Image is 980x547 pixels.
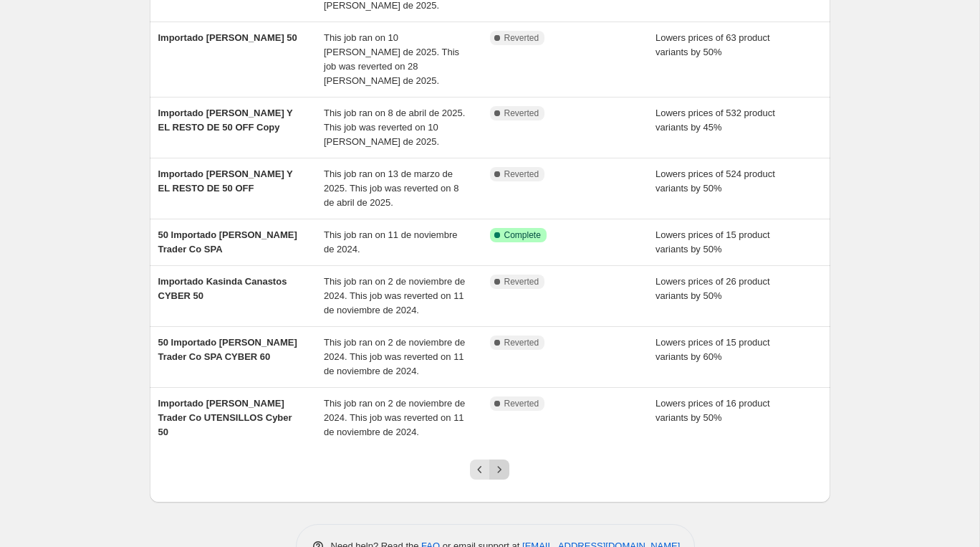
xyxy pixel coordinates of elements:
span: This job ran on 2 de noviembre de 2024. This job was reverted on 11 de noviembre de 2024. [324,337,465,376]
span: Reverted [504,337,539,348]
span: Importado [PERSON_NAME] Y EL RESTO DE 50 OFF Copy [158,108,293,133]
span: Lowers prices of 524 product variants by 50% [655,168,775,194]
button: Next [489,460,509,480]
nav: Pagination [470,460,509,480]
span: This job ran on 2 de noviembre de 2024. This job was reverted on 11 de noviembre de 2024. [324,398,465,437]
span: Reverted [504,108,539,119]
span: 50 Importado [PERSON_NAME] Trader Co SPA CYBER 60 [158,337,297,362]
span: Reverted [504,276,539,287]
span: This job ran on 13 de marzo de 2025. This job was reverted on 8 de abril de 2025. [324,168,458,208]
span: This job ran on 2 de noviembre de 2024. This job was reverted on 11 de noviembre de 2024. [324,276,465,315]
span: This job ran on 10 [PERSON_NAME] de 2025. This job was reverted on 28 [PERSON_NAME] de 2025. [324,32,459,86]
span: Complete [504,229,541,241]
span: Importado [PERSON_NAME] 50 [158,32,297,43]
button: Previous [470,460,490,480]
span: Reverted [504,168,539,180]
span: This job ran on 11 de noviembre de 2024. [324,229,457,255]
span: Importado [PERSON_NAME] Trader Co UTENSILLOS Cyber 50 [158,398,292,437]
span: Reverted [504,398,539,409]
span: Lowers prices of 26 product variants by 50% [655,276,770,301]
span: Lowers prices of 532 product variants by 45% [655,108,775,133]
span: 50 Importado [PERSON_NAME] Trader Co SPA [158,229,297,255]
span: Lowers prices of 15 product variants by 50% [655,229,770,255]
span: Lowers prices of 16 product variants by 50% [655,398,770,423]
span: Lowers prices of 15 product variants by 60% [655,337,770,362]
span: Importado [PERSON_NAME] Y EL RESTO DE 50 OFF [158,168,293,194]
span: Importado Kasinda Canastos CYBER 50 [158,276,287,301]
span: This job ran on 8 de abril de 2025. This job was reverted on 10 [PERSON_NAME] de 2025. [324,108,465,147]
span: Reverted [504,32,539,44]
span: Lowers prices of 63 product variants by 50% [655,32,770,57]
